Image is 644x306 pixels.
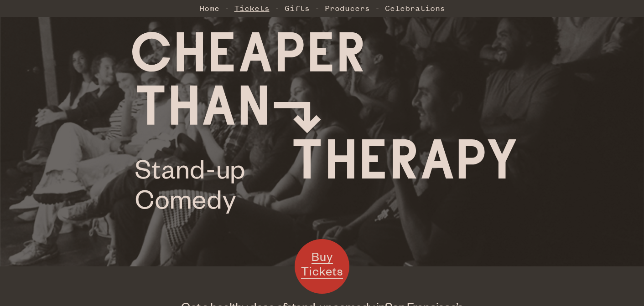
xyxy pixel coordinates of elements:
[301,249,343,278] span: Buy Tickets
[295,239,349,294] a: Buy Tickets
[132,32,516,214] img: Cheaper Than Therapy logo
